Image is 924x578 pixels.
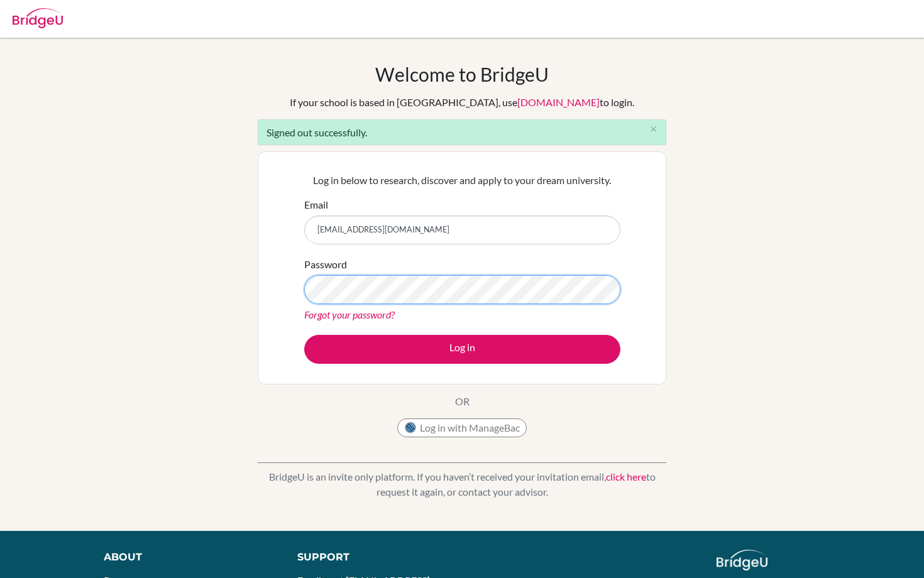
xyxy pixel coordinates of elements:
[517,96,600,108] a: [DOMAIN_NAME]
[717,550,767,570] img: logo_white@2x-f4f0deed5e89b7ecb1c2cc34c3e3d731f90f0f143d5ea2071677605dd97b5244.png
[304,335,620,364] button: Log in
[397,418,527,437] button: Log in with ManageBac
[304,197,328,212] label: Email
[606,471,646,483] a: click here
[290,95,634,110] div: If your school is based in [GEOGRAPHIC_DATA], use to login.
[104,550,269,565] div: About
[641,120,666,139] button: Close
[375,63,549,85] h1: Welcome to BridgeU
[304,308,395,320] a: Forgot your password?
[258,469,666,499] p: BridgeU is an invite only platform. If you haven’t received your invitation email, to request it ...
[649,124,658,134] i: close
[258,119,666,145] div: Signed out successfully.
[304,173,620,188] p: Log in below to research, discover and apply to your dream university.
[297,550,449,565] div: Support
[13,8,63,28] img: Bridge-U
[455,394,470,409] p: OR
[304,257,347,272] label: Password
